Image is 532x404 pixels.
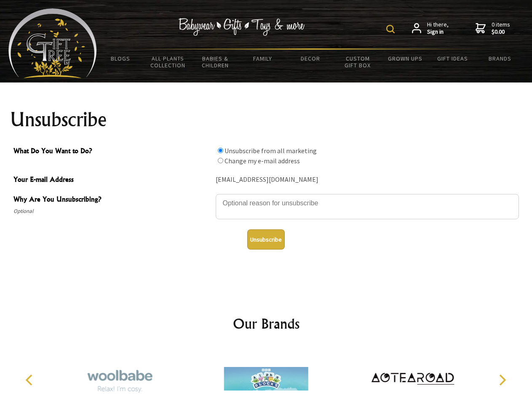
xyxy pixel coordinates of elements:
a: Family [239,50,287,67]
h1: Unsubscribe [10,109,522,130]
input: What Do You Want to Do? [218,158,223,163]
span: Why Are You Unsubscribing? [13,194,211,206]
a: Babies & Children [192,50,239,74]
a: Brands [476,50,524,67]
span: Optional [13,206,211,216]
a: Grown Ups [381,50,429,67]
a: Hi there,Sign in [412,21,449,36]
a: BLOGS [97,50,144,67]
span: 0 items [492,21,510,36]
textarea: Why Are You Unsubscribing? [216,194,519,219]
img: product search [386,25,395,33]
a: 0 items$0.00 [476,21,510,36]
button: Next [493,371,511,389]
label: Unsubscribe from all marketing [225,146,317,155]
span: Hi there, [427,21,449,36]
img: Babyware - Gifts - Toys and more... [8,8,97,78]
a: Decor [286,50,334,67]
div: [EMAIL_ADDRESS][DOMAIN_NAME] [216,173,519,186]
strong: Sign in [427,28,449,36]
span: Your E-mail Address [13,174,211,186]
button: Unsubscribe [247,229,285,250]
input: What Do You Want to Do? [218,148,223,153]
a: All Plants Collection [144,50,192,74]
button: Previous [21,371,40,389]
a: Custom Gift Box [334,50,382,74]
a: Gift Ideas [429,50,476,67]
strong: $0.00 [492,28,510,36]
h2: Our Brands [17,314,516,334]
label: Change my e-mail address [225,157,300,165]
img: Babywear - Gifts - Toys & more [179,18,305,36]
span: What Do You Want to Do? [13,146,211,158]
